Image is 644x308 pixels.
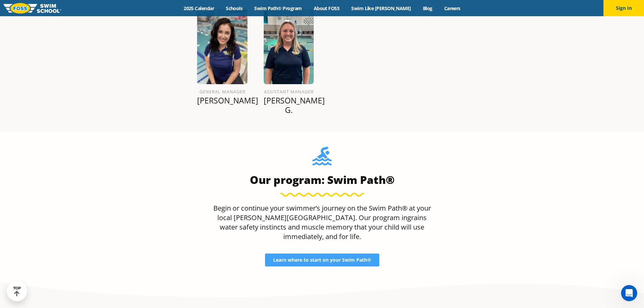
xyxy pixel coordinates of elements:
[197,88,247,96] h6: General Manager
[345,5,417,11] a: Swim Like [PERSON_NAME]
[264,9,314,84] img: Tatum-Gross.png
[264,96,314,115] p: [PERSON_NAME] G.
[621,285,637,301] iframe: Intercom live chat
[13,286,21,297] div: TOP
[308,5,345,11] a: About FOSS
[264,88,314,96] h6: Assistant Manager
[178,5,220,11] a: 2025 Calendar
[273,258,371,262] span: Learn where to start on your Swim Path®
[3,3,61,14] img: FOSS Swim School Logo
[248,5,308,11] a: Swim Path® Program
[417,5,438,11] a: Blog
[197,96,247,105] p: [PERSON_NAME]
[438,5,466,11] a: Careers
[213,204,408,213] span: Begin or continue your swimmer’s journey on the Swim Path®
[312,147,332,170] img: Foss-Location-Swimming-Pool-Person.svg
[265,254,379,266] a: Learn where to start on your Swim Path®
[197,9,247,84] img: Katy-M.png
[217,204,431,241] span: at your local [PERSON_NAME][GEOGRAPHIC_DATA]. Our program ingrains water safety instincts and mus...
[210,173,434,187] h3: Our program: Swim Path®
[220,5,248,11] a: Schools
